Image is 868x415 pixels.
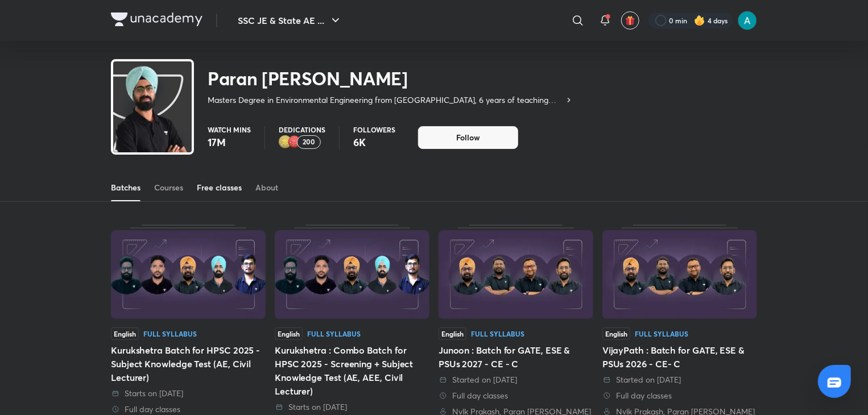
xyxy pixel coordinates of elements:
img: educator badge2 [279,135,292,149]
img: Thumbnail [111,230,266,319]
img: Thumbnail [275,230,429,319]
div: Full Syllabus [471,330,524,337]
p: 200 [303,138,315,146]
p: 6K [353,135,395,149]
a: About [255,174,278,201]
span: Follow [456,132,480,143]
div: Full Syllabus [307,330,361,337]
button: avatar [621,11,639,30]
button: SSC JE & State AE ... [231,9,349,32]
a: Company Logo [111,13,202,29]
img: Thumbnail [439,230,593,319]
a: Courses [154,174,183,201]
div: Started on 29 Jul 2025 [602,374,757,385]
div: Batches [111,182,140,193]
a: Batches [111,174,140,201]
img: class [113,64,192,180]
div: Started on 29 Jul 2025 [439,374,593,385]
div: Full Syllabus [143,330,197,337]
div: Full day classes [439,390,593,401]
span: English [602,327,630,340]
img: Ajay Singh [738,11,757,30]
span: English [275,327,303,340]
div: VijayPath : Batch for GATE, ESE & PSUs 2026 - CE- C [602,343,757,371]
div: Courses [154,182,183,193]
div: Full Syllabus [635,330,688,337]
div: Kurukshetra Batch for HPSC 2025 - Subject Knowledge Test (AE, Civil Lecturer) [111,343,266,384]
a: Free classes [197,174,242,201]
div: Starts on 10 Sep 2025 [275,401,429,413]
img: Company Logo [111,13,202,26]
div: Full day classes [602,390,757,401]
div: Starts on 10 Sep 2025 [111,388,266,399]
div: Junoon : Batch for GATE, ESE & PSUs 2027 - CE - C [439,343,593,371]
img: Thumbnail [602,230,757,319]
img: educator badge1 [288,135,301,149]
span: English [111,327,139,340]
div: Free classes [197,182,242,193]
p: Masters Degree in Environmental Engineering from [GEOGRAPHIC_DATA], 6 years of teaching experienc... [208,94,564,106]
img: avatar [625,15,635,26]
div: Full day classes [111,404,266,415]
p: 17M [208,135,251,149]
img: streak [694,15,705,26]
div: About [255,182,278,193]
h2: Paran [PERSON_NAME] [208,67,573,90]
button: Follow [418,126,518,149]
span: English [439,327,466,340]
p: Dedications [279,126,325,133]
div: Kurukshetra : Combo Batch for HPSC 2025 - Screening + Subject Knowledge Test (AE, AEE, Civil Lect... [275,343,429,398]
p: Followers [353,126,395,133]
p: Watch mins [208,126,251,133]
